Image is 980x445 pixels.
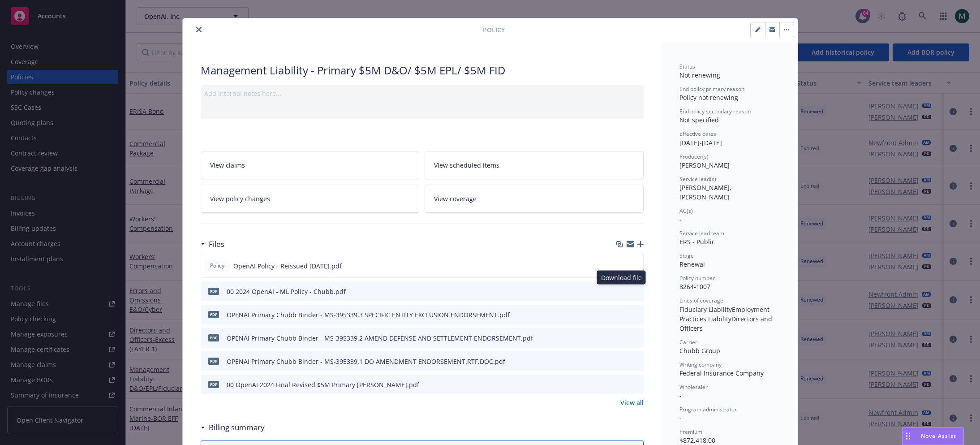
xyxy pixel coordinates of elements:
[632,310,640,320] button: preview file
[679,315,774,333] span: Directors and Officers
[679,282,710,291] span: 8264-1007
[679,369,764,377] span: Federal Insurance Company
[679,436,715,445] span: $872,418.00
[227,357,505,366] div: OPENAI Primary Chubb Binder - MS-395339.1 DO AMENDMENT ENDORSEMENT.RTF.DOC.pdf
[679,175,716,183] span: Service lead(s)
[679,260,705,268] span: Renewal
[227,310,510,320] div: OPENAI Primary Chubb Binder - MS-395339.3 SPECIFIC ENTITY EXCLUSION ENDORSEMENT.pdf
[921,432,956,440] span: Nova Assist
[679,183,733,201] span: [PERSON_NAME], [PERSON_NAME]
[679,116,719,124] span: Not specified
[227,380,419,389] div: 00 OpenAI 2024 Final Revised $5M Primary [PERSON_NAME].pdf
[193,24,204,35] button: close
[679,71,720,79] span: Not renewing
[679,161,730,169] span: [PERSON_NAME]
[201,151,420,179] a: View claims
[679,252,694,259] span: Stage
[679,63,695,70] span: Status
[632,287,640,296] button: preview file
[201,422,265,433] div: Billing summary
[210,194,270,203] span: View policy changes
[208,311,219,318] span: pdf
[679,361,722,368] span: Writing company
[679,428,702,436] span: Premium
[204,89,640,98] div: Add internal notes here...
[233,261,342,271] span: OpenAI Policy - Reissued [DATE].pdf
[679,305,771,323] span: Employment Practices Liability
[597,271,646,285] div: Download file
[227,287,346,296] div: 00 2024 OpenAI - ML Policy - Chubb.pdf
[618,357,625,366] button: download file
[679,130,780,147] div: [DATE] - [DATE]
[208,334,219,341] span: pdf
[617,261,624,271] button: download file
[208,262,226,270] span: Policy
[679,93,738,102] span: Policy not renewing
[679,108,751,115] span: End policy secondary reason
[208,358,219,364] span: pdf
[201,63,644,78] div: Management Liability - Primary $5M D&O/ $5M EPL/ $5M FID
[201,238,224,250] div: Files
[679,238,715,246] span: ERS - Public
[679,207,693,215] span: AC(s)
[618,310,625,320] button: download file
[632,357,640,366] button: preview file
[618,333,625,343] button: download file
[679,85,744,93] span: End policy primary reason
[679,406,737,413] span: Program administrator
[903,428,914,445] div: Drag to move
[201,185,420,213] a: View policy changes
[902,427,964,445] button: Nova Assist
[425,151,644,179] a: View scheduled items
[679,297,723,304] span: Lines of coverage
[679,338,697,346] span: Carrier
[679,215,682,224] span: -
[632,380,640,389] button: preview file
[434,194,477,203] span: View coverage
[208,288,219,294] span: pdf
[679,391,682,400] span: -
[483,25,505,35] span: Policy
[227,333,533,343] div: OPENAI Primary Chubb Binder - MS-395339.2 AMEND DEFENSE AND SETTLEMENT ENDORSEMENT.pdf
[434,160,499,170] span: View scheduled items
[679,305,732,314] span: Fiduciary Liability
[679,229,724,237] span: Service lead team
[209,422,265,433] h3: Billing summary
[632,261,640,271] button: preview file
[618,287,625,296] button: download file
[618,380,625,389] button: download file
[679,346,720,355] span: Chubb Group
[632,333,640,343] button: preview file
[620,398,644,407] a: View all
[210,160,245,170] span: View claims
[679,383,708,391] span: Wholesaler
[209,238,224,250] h3: Files
[679,153,709,160] span: Producer(s)
[425,185,644,213] a: View coverage
[208,381,219,388] span: pdf
[679,130,716,138] span: Effective dates
[679,274,715,282] span: Policy number
[679,414,682,422] span: -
